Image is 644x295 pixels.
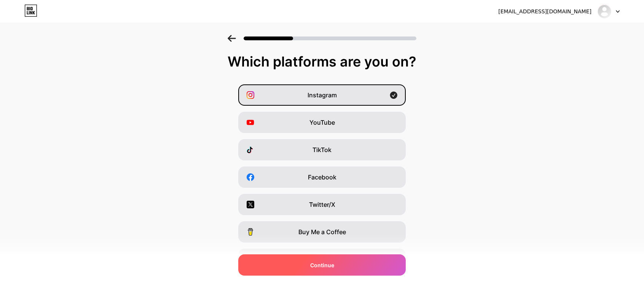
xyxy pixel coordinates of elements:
[298,227,346,236] span: Buy Me a Coffee
[310,261,334,269] span: Continue
[299,282,345,291] span: I have a website
[597,4,612,19] img: destinosmundiales
[8,54,636,69] div: Which platforms are you on?
[308,173,336,182] span: Facebook
[312,145,332,154] span: TikTok
[498,8,591,16] div: [EMAIL_ADDRESS][DOMAIN_NAME]
[309,200,335,209] span: Twitter/X
[309,118,335,127] span: YouTube
[308,90,337,100] span: Instagram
